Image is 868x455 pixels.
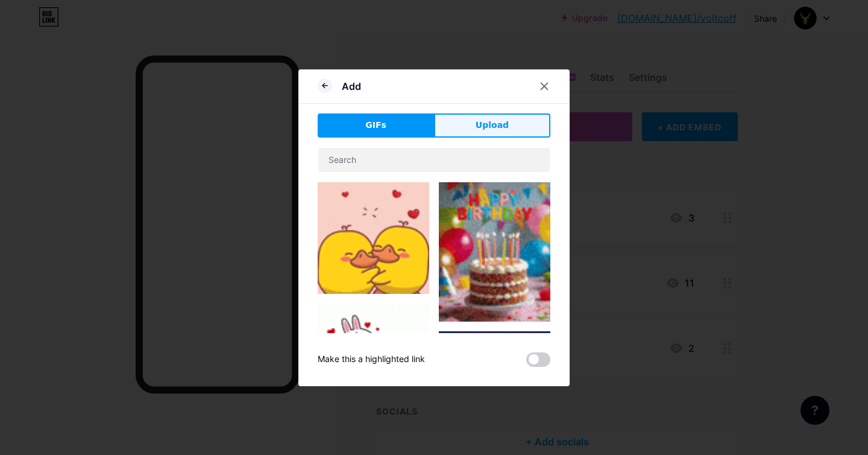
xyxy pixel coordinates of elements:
[365,119,386,132] span: GIFs
[318,182,429,294] img: Gihpy
[318,113,434,138] button: GIFs
[318,352,425,367] div: Make this a highlighted link
[318,148,550,172] input: Search
[439,182,550,322] img: Gihpy
[476,119,509,132] span: Upload
[434,113,550,138] button: Upload
[439,331,550,443] img: Gihpy
[342,79,361,94] div: Add
[318,304,429,399] img: Gihpy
